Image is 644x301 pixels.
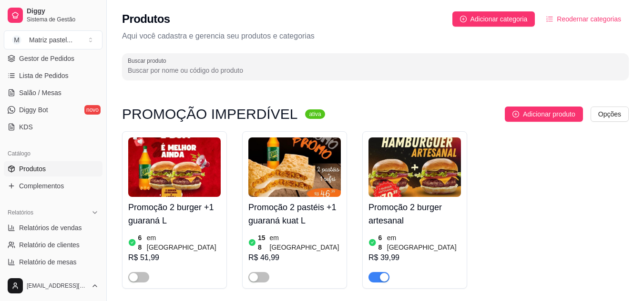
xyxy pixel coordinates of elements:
[12,35,21,45] span: M
[4,237,102,252] a: Relatório de clientes
[19,164,46,174] span: Produtos
[248,252,341,263] div: R$ 46,99
[270,233,341,252] article: em [GEOGRAPHIC_DATA]
[19,54,74,63] span: Gestor de Pedidos
[4,119,102,135] a: KDS
[470,14,528,24] span: Adicionar categoria
[19,223,82,233] span: Relatórios de vendas
[598,109,621,119] span: Opções
[557,14,621,24] span: Reodernar categorias
[523,109,575,119] span: Adicionar produto
[4,51,102,66] a: Gestor de Pedidos
[19,122,33,132] span: KDS
[128,66,623,75] input: Buscar produto
[4,85,102,100] a: Salão / Mesas
[19,88,61,97] span: Salão / Mesas
[122,11,170,27] h2: Produtos
[591,107,629,122] button: Opções
[512,111,519,117] span: plus-circle
[122,108,297,120] h3: PROMOÇÃO IMPERDÍVEL
[4,161,102,176] a: Produtos
[19,105,48,115] span: Diggy Bot
[452,11,535,27] button: Adicionar categoria
[248,137,341,197] img: product-image
[29,35,72,45] div: Matriz pastel ...
[305,109,325,119] sup: ativa
[128,201,221,227] h4: Promoção 2 burger +1 guaraná L
[19,257,77,267] span: Relatório de mesas
[147,233,221,252] article: em [GEOGRAPHIC_DATA]
[378,233,385,252] article: 68
[368,201,461,227] h4: Promoção 2 burger artesanal
[248,201,341,227] h4: Promoção 2 pastéis +1 guaraná kuat L
[546,16,553,22] span: ordered-list
[19,240,80,250] span: Relatório de clientes
[19,181,64,191] span: Complementos
[4,274,102,297] button: [EMAIL_ADDRESS][DOMAIN_NAME]
[460,16,467,22] span: plus-circle
[128,137,221,197] img: product-image
[505,107,583,122] button: Adicionar produto
[368,252,461,263] div: R$ 39,99
[19,71,69,80] span: Lista de Pedidos
[4,30,102,49] button: Select a team
[8,209,33,216] span: Relatórios
[4,220,102,235] a: Relatórios de vendas
[4,4,102,27] a: DiggySistema de Gestão
[368,137,461,197] img: product-image
[27,7,99,16] span: Diggy
[539,11,629,27] button: Reodernar categorias
[4,146,102,161] div: Catálogo
[128,252,221,263] div: R$ 51,99
[4,178,102,194] a: Complementos
[387,233,461,252] article: em [GEOGRAPHIC_DATA]
[4,68,102,83] a: Lista de Pedidos
[138,233,145,252] article: 68
[128,57,170,65] label: Buscar produto
[27,282,87,290] span: [EMAIL_ADDRESS][DOMAIN_NAME]
[4,254,102,270] a: Relatório de mesas
[27,16,99,23] span: Sistema de Gestão
[4,102,102,117] a: Diggy Botnovo
[122,30,629,42] p: Aqui você cadastra e gerencia seu produtos e categorias
[258,233,268,252] article: 158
